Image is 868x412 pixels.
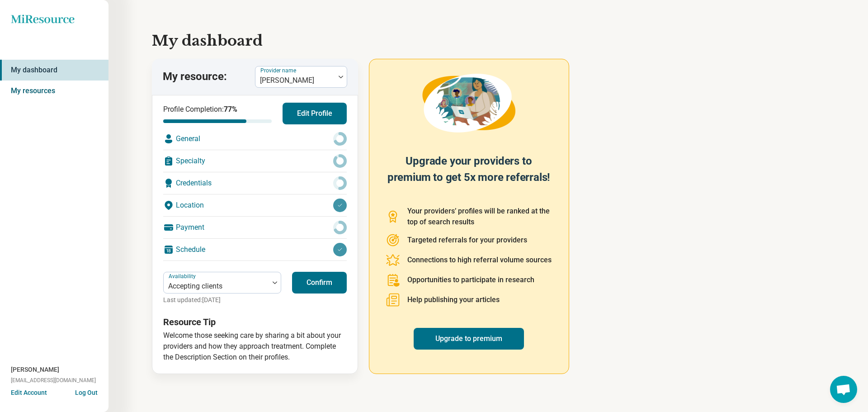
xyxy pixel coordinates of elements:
div: General [163,128,347,150]
div: Payment [163,217,347,238]
button: Log Out [75,388,98,395]
label: Provider name [260,67,298,74]
p: Connections to high referral volume sources [407,255,552,265]
div: Profile Completion: [163,104,272,123]
div: Specialty [163,150,347,172]
div: Location [163,194,347,216]
div: Schedule [163,239,347,260]
div: Open chat [830,376,857,403]
p: Last updated: [DATE] [163,295,281,305]
p: Opportunities to participate in research [407,275,534,285]
button: Confirm [292,272,347,294]
button: Edit Profile [283,103,347,124]
p: Help publishing your articles [407,294,500,305]
p: My resource: [163,69,227,85]
span: [PERSON_NAME] [11,365,59,374]
label: Availability [169,273,198,279]
p: Welcome those seeking care by sharing a bit about your providers and how they approach treatment.... [163,330,347,363]
div: Credentials [163,172,347,194]
h1: My dashboard [152,30,825,52]
span: [EMAIL_ADDRESS][DOMAIN_NAME] [11,376,96,384]
span: 77 % [224,105,237,114]
p: Your providers’ profiles will be ranked at the top of search results [407,206,552,227]
a: Upgrade to premium [414,328,524,350]
p: Targeted referrals for your providers [407,235,527,246]
h3: Resource Tip [163,316,347,328]
h2: Upgrade your providers to premium to get 5x more referrals! [386,153,552,195]
button: Edit Account [11,388,47,398]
